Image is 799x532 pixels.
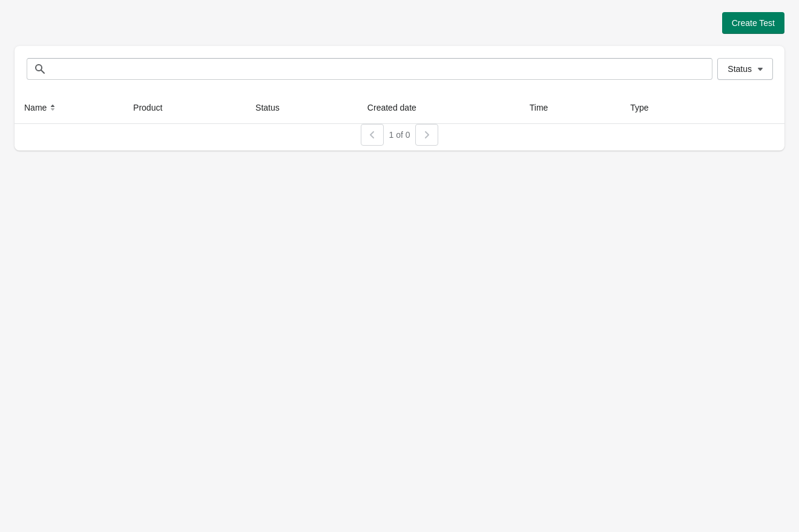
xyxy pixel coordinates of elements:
span: Create Test [732,18,775,28]
span: 1 of 0 [389,130,410,140]
button: Created date [363,97,433,118]
button: Create Test [722,12,784,34]
button: Type [625,97,665,118]
span: Status [728,64,752,74]
button: Status [251,97,297,118]
button: Name [19,97,64,118]
button: Time [525,97,565,118]
button: Status [717,58,773,80]
button: Product [128,97,179,118]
